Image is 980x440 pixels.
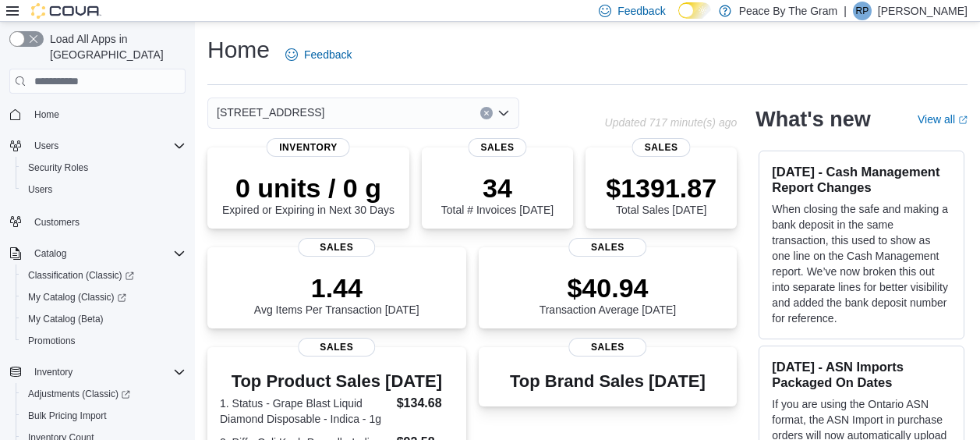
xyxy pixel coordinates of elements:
[28,137,186,155] span: Users
[772,201,951,326] p: When closing the safe and making a bank deposit in the same transaction, this used to show as one...
[28,244,186,263] span: Catalog
[28,213,86,232] a: Customers
[207,34,270,66] h1: Home
[28,161,88,174] span: Security Roles
[28,410,107,422] span: Bulk Pricing Import
[856,2,869,20] span: RP
[28,244,73,263] button: Catalog
[34,247,66,260] span: Catalog
[22,266,140,285] a: Classification (Classic)
[22,288,186,307] span: My Catalog (Classic)
[28,183,52,196] span: Users
[279,39,358,70] a: Feedback
[16,286,192,308] a: My Catalog (Classic)
[254,272,419,316] div: Avg Items Per Transaction [DATE]
[34,108,59,121] span: Home
[28,313,104,325] span: My Catalog (Beta)
[3,210,192,232] button: Customers
[958,115,968,125] svg: External link
[16,308,192,330] button: My Catalog (Beta)
[28,105,65,124] a: Home
[28,388,130,400] span: Adjustments (Classic)
[755,107,870,132] h2: What's new
[34,140,58,152] span: Users
[28,137,65,155] button: Users
[497,107,510,119] button: Open list of options
[739,2,838,20] p: Peace By The Gram
[22,310,110,328] a: My Catalog (Beta)
[22,385,186,403] span: Adjustments (Classic)
[304,47,352,62] span: Feedback
[441,172,554,216] div: Total # Invoices [DATE]
[469,138,527,157] span: Sales
[22,385,136,403] a: Adjustments (Classic)
[606,172,716,204] p: $1391.87
[632,138,691,157] span: Sales
[28,291,126,303] span: My Catalog (Classic)
[298,338,375,357] span: Sales
[22,332,82,350] a: Promotions
[22,288,133,307] a: My Catalog (Classic)
[3,361,192,383] button: Inventory
[16,157,192,179] button: Security Roles
[844,2,847,20] p: |
[267,138,350,157] span: Inventory
[22,332,186,350] span: Promotions
[22,406,186,425] span: Bulk Pricing Import
[16,179,192,200] button: Users
[220,396,391,427] dt: 1. Status - Grape Blast Liquid Diamond Disposable - Indica - 1g
[569,338,646,357] span: Sales
[34,366,73,378] span: Inventory
[3,135,192,157] button: Users
[16,383,192,405] a: Adjustments (Classic)
[853,2,872,20] div: Rob Pranger
[28,105,186,124] span: Home
[480,107,493,119] button: Clear input
[605,116,738,129] p: Updated 717 minute(s) ago
[16,264,192,286] a: Classification (Classic)
[254,272,419,303] p: 1.44
[217,103,324,122] span: [STREET_ADDRESS]
[617,3,665,19] span: Feedback
[28,363,186,381] span: Inventory
[540,272,677,303] p: $40.94
[28,269,134,282] span: Classification (Classic)
[16,405,192,427] button: Bulk Pricing Import
[772,164,951,195] h3: [DATE] - Cash Management Report Changes
[28,335,76,347] span: Promotions
[678,2,711,19] input: Dark Mode
[220,372,454,391] h3: Top Product Sales [DATE]
[3,243,192,264] button: Catalog
[16,330,192,352] button: Promotions
[22,310,186,328] span: My Catalog (Beta)
[878,2,968,20] p: [PERSON_NAME]
[222,172,394,216] div: Expired or Expiring in Next 30 Days
[3,103,192,126] button: Home
[44,31,186,62] span: Load All Apps in [GEOGRAPHIC_DATA]
[510,372,706,391] h3: Top Brand Sales [DATE]
[22,158,186,177] span: Security Roles
[22,180,58,199] a: Users
[772,359,951,390] h3: [DATE] - ASN Imports Packaged On Dates
[441,172,554,204] p: 34
[28,211,186,231] span: Customers
[540,272,677,316] div: Transaction Average [DATE]
[22,158,94,177] a: Security Roles
[22,180,186,199] span: Users
[28,363,79,381] button: Inventory
[397,394,454,413] dd: $134.68
[22,406,113,425] a: Bulk Pricing Import
[918,113,968,126] a: View allExternal link
[298,238,375,257] span: Sales
[222,172,394,204] p: 0 units / 0 g
[31,3,101,19] img: Cova
[22,266,186,285] span: Classification (Classic)
[569,238,646,257] span: Sales
[606,172,716,216] div: Total Sales [DATE]
[34,216,80,229] span: Customers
